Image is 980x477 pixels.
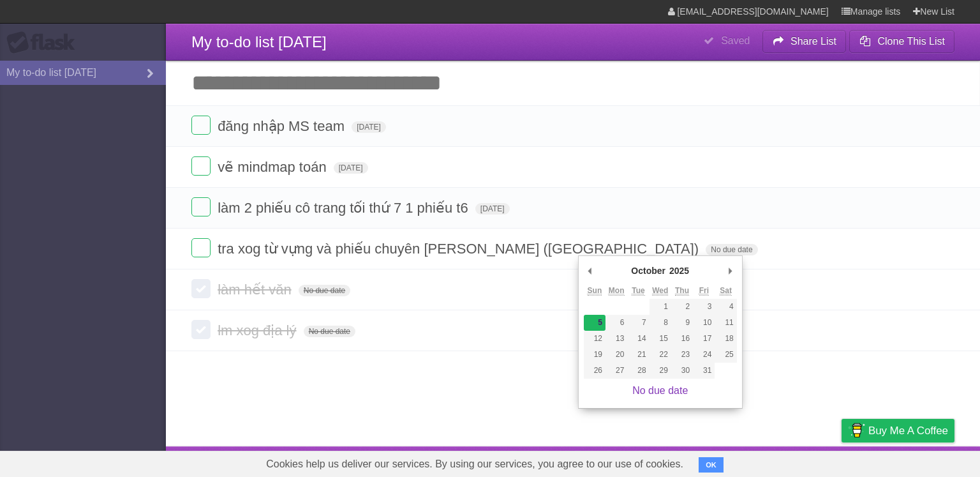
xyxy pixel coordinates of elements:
[6,31,83,54] div: Flask
[218,241,702,257] span: tra xog từ vựng và phiếu chuyên [PERSON_NAME] ([GEOGRAPHIC_DATA])
[584,331,605,347] button: 12
[868,420,948,442] span: Buy me a coffee
[299,285,350,296] span: No due date
[334,162,368,174] span: [DATE]
[715,315,736,331] button: 11
[652,286,668,296] abbr: Wednesday
[218,282,295,298] span: làm hết văn
[762,30,847,53] button: Share List
[218,159,330,175] span: vẽ mindmap toán
[671,347,693,363] button: 23
[191,238,211,257] label: Done
[693,315,715,331] button: 10
[671,299,693,315] button: 2
[253,451,696,477] span: Cookies help us deliver our services. By using our services, you agree to our use of cookies.
[848,420,865,441] img: Buy me a coffee
[842,419,954,443] a: Buy me a coffee
[632,385,688,396] a: No due date
[191,156,211,176] label: Done
[724,261,737,280] button: Next Month
[721,35,750,46] b: Saved
[671,331,693,347] button: 16
[877,36,945,47] b: Clone This List
[632,286,644,296] abbr: Tuesday
[714,450,766,474] a: Developers
[650,315,671,331] button: 8
[693,331,715,347] button: 17
[218,322,299,338] span: lm xog địa lý
[475,203,510,215] span: [DATE]
[191,197,211,216] label: Done
[791,36,836,47] b: Share List
[699,286,709,296] abbr: Friday
[715,299,736,315] button: 4
[650,363,671,379] button: 29
[605,331,627,347] button: 13
[584,261,597,280] button: Previous Month
[706,244,757,255] span: No due date
[693,363,715,379] button: 31
[699,457,724,473] button: OK
[672,450,699,474] a: About
[588,286,602,296] abbr: Sunday
[218,200,471,216] span: làm 2 phiếu cô trang tối thứ 7 1 phiếu t6
[191,320,211,339] label: Done
[627,315,649,331] button: 7
[693,299,715,315] button: 3
[693,347,715,363] button: 24
[304,326,355,337] span: No due date
[675,286,689,296] abbr: Thursday
[605,363,627,379] button: 27
[650,347,671,363] button: 22
[218,118,348,134] span: đăng nhập MS team
[667,261,691,280] div: 2025
[627,347,649,363] button: 21
[352,121,386,133] span: [DATE]
[849,30,954,53] button: Clone This List
[650,331,671,347] button: 15
[825,450,858,474] a: Privacy
[627,331,649,347] button: 14
[191,116,211,135] label: Done
[715,347,736,363] button: 25
[609,286,625,296] abbr: Monday
[627,363,649,379] button: 28
[874,450,954,474] a: Suggest a feature
[605,315,627,331] button: 6
[671,363,693,379] button: 30
[715,331,736,347] button: 18
[720,286,732,296] abbr: Saturday
[584,363,605,379] button: 26
[605,347,627,363] button: 20
[650,299,671,315] button: 1
[782,450,810,474] a: Terms
[584,315,605,331] button: 5
[191,33,327,50] span: My to-do list [DATE]
[629,261,667,280] div: October
[191,279,211,298] label: Done
[671,315,693,331] button: 9
[584,347,605,363] button: 19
